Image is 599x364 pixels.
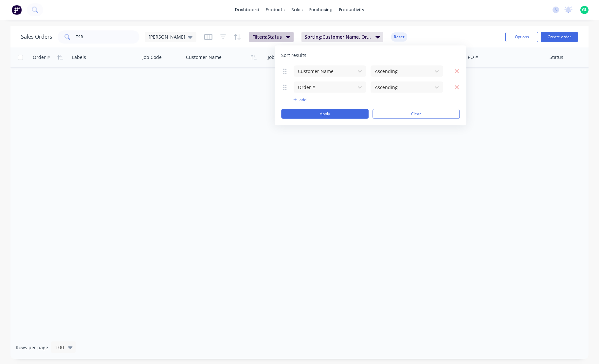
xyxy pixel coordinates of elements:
span: Rows per page [16,344,48,351]
button: Clear [372,109,460,119]
div: Order # [33,54,50,61]
img: Factory [12,5,22,15]
button: add [293,97,366,102]
div: Status [550,54,563,61]
span: Sort results [281,52,306,59]
span: GL [582,7,587,13]
button: Filters:Status [249,32,294,42]
button: Apply [281,109,369,119]
a: dashboard [232,5,263,15]
input: Search... [76,30,140,44]
span: [PERSON_NAME] [149,33,185,40]
div: sales [288,5,306,15]
div: Job Details [268,54,291,61]
div: productivity [336,5,368,15]
button: Reset [391,32,407,42]
button: Create order [541,32,578,42]
span: Filters: Status [252,34,282,40]
span: Sorting: Customer Name, Order # [305,34,372,40]
div: Job Code [142,54,162,61]
div: Labels [72,54,86,61]
div: products [263,5,288,15]
button: Options [505,32,538,42]
button: Sorting:Customer Name, Order # [301,32,383,42]
div: purchasing [306,5,336,15]
div: PO # [468,54,478,61]
h1: Sales Orders [21,34,52,40]
div: Customer Name [186,54,222,61]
